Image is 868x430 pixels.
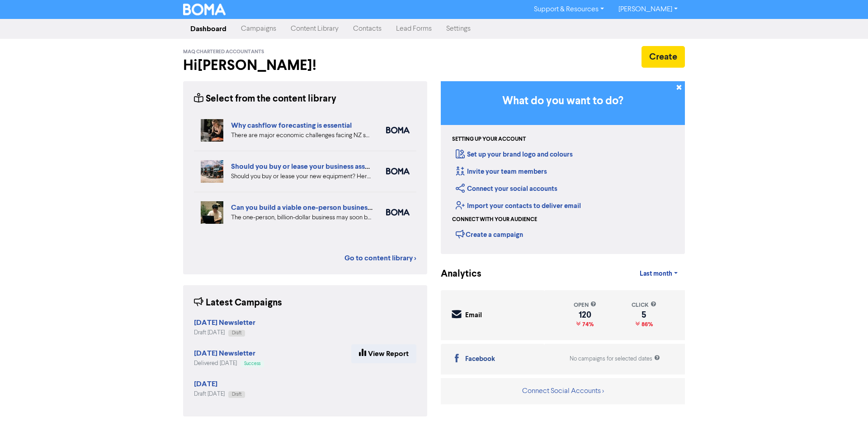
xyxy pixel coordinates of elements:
[346,20,389,38] a: Contacts
[231,213,373,222] div: The one-person, billion-dollar business may soon become a reality. But what are the pros and cons...
[439,20,478,38] a: Settings
[632,311,656,319] div: 5
[234,20,283,38] a: Campaigns
[386,168,410,175] img: boma_accounting
[194,390,245,398] div: Draft [DATE]
[194,381,217,388] a: [DATE]
[194,349,255,358] strong: [DATE] Newsletter
[351,344,416,363] a: View Report
[194,318,255,327] strong: [DATE] Newsletter
[231,172,373,181] div: Should you buy or lease your new equipment? Here are some pros and cons of each. We also can revi...
[632,301,656,310] div: click
[456,202,581,210] a: Import your contacts to deliver email
[194,359,264,368] div: Delivered [DATE]
[465,310,482,321] div: Email
[456,227,523,241] div: Create a campaign
[183,4,226,15] img: BOMA Logo
[232,331,241,335] span: Draft
[194,350,255,357] a: [DATE] Newsletter
[574,311,596,319] div: 120
[522,385,604,397] button: Connect Social Accounts >
[452,135,526,143] div: Setting up your account
[640,321,653,328] span: 86%
[231,203,374,212] a: Can you build a viable one-person business?
[640,270,672,278] span: Last month
[231,131,373,140] div: There are major economic challenges facing NZ small business. How can detailed cashflow forecasti...
[194,379,217,388] strong: [DATE]
[183,57,427,74] h2: Hi [PERSON_NAME] !
[452,216,537,224] div: Connect with your audience
[823,387,868,430] iframe: Chat Widget
[441,267,470,281] div: Analytics
[386,127,410,134] img: boma
[183,49,264,55] span: MAQ Chartered Accountants
[244,361,260,366] span: Success
[232,392,241,397] span: Draft
[527,2,611,17] a: Support & Resources
[456,150,573,159] a: Set up your brand logo and colours
[456,167,547,176] a: Invite your team members
[283,20,346,38] a: Content Library
[386,209,410,216] img: boma
[580,321,594,328] span: 74%
[231,162,378,171] a: Should you buy or lease your business assets?
[194,92,336,106] div: Select from the content library
[456,185,557,193] a: Connect your social accounts
[194,319,255,327] a: [DATE] Newsletter
[642,46,685,68] button: Create
[570,355,660,363] div: No campaigns for selected dates
[183,20,234,38] a: Dashboard
[231,121,352,130] a: Why cashflow forecasting is essential
[389,20,439,38] a: Lead Forms
[465,354,495,365] div: Facebook
[632,265,685,283] a: Last month
[611,2,685,17] a: [PERSON_NAME]
[194,328,255,337] div: Draft [DATE]
[441,81,685,254] div: Getting Started in BOMA
[194,296,282,310] div: Latest Campaigns
[344,253,416,264] a: Go to content library >
[454,95,671,108] h3: What do you want to do?
[574,301,596,310] div: open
